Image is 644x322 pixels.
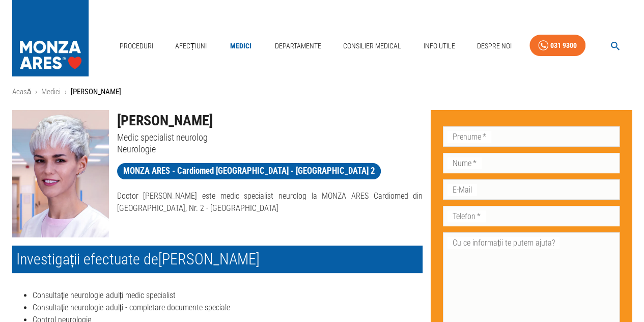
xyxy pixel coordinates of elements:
li: Consultație neurologie adulți - completare documente speciale [33,302,423,314]
li: › [35,86,37,98]
li: › [65,86,67,98]
a: Info Utile [419,36,459,57]
p: Medic specialist neurolog [117,131,423,143]
a: Departamente [271,36,325,57]
a: Despre Noi [473,36,516,57]
li: Consultație neurologie adulți medic specialist [33,289,423,302]
a: 031 9300 [529,35,585,57]
a: Medici [41,87,61,96]
a: Consilier Medical [339,36,405,57]
a: Afecțiuni [171,36,211,57]
p: Neurologie [117,143,423,155]
span: MONZA ARES - Cardiomed [GEOGRAPHIC_DATA] - [GEOGRAPHIC_DATA] 2 [117,165,381,177]
h2: Investigații efectuate de [PERSON_NAME] [12,246,423,273]
h1: [PERSON_NAME] [117,110,423,131]
p: [PERSON_NAME] [71,86,121,98]
a: Medici [225,36,257,57]
a: MONZA ARES - Cardiomed [GEOGRAPHIC_DATA] - [GEOGRAPHIC_DATA] 2 [117,163,381,179]
img: Dr. Andreea Șerban [12,110,109,237]
div: 031 9300 [550,39,577,52]
a: Proceduri [116,36,157,57]
a: Acasă [12,87,31,96]
p: Doctor [PERSON_NAME] este medic specialist neurolog la MONZA ARES Cardiomed din [GEOGRAPHIC_DATA]... [117,190,423,214]
nav: breadcrumb [12,86,632,98]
